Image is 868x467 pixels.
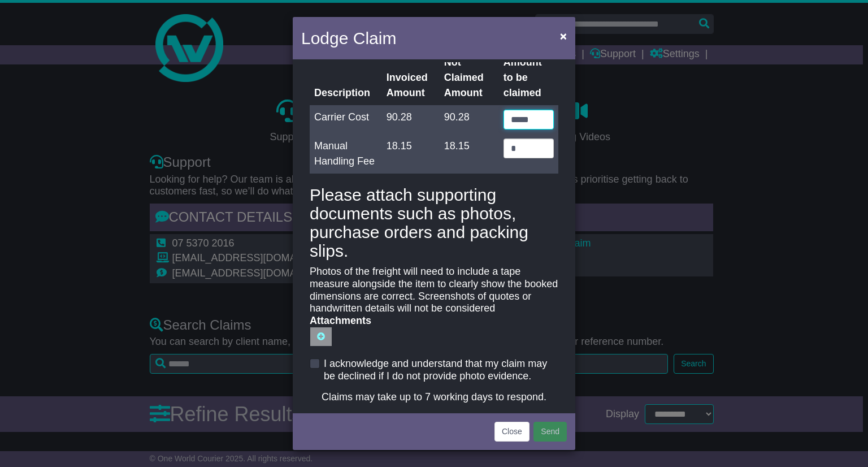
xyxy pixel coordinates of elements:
[554,24,572,47] button: Close
[440,50,499,105] th: Not Claimed Amount
[560,29,567,42] span: ×
[310,391,558,404] div: Claims may take up to 7 working days to respond.
[382,105,440,134] td: 90.28
[310,134,382,174] td: Manual Handling Fee
[310,266,558,314] div: Photos of the freight will need to include a tape measure alongside the item to clearly show the ...
[440,134,499,174] td: 18.15
[533,422,567,442] button: Send
[494,422,530,442] button: Close
[382,50,440,105] th: Invoiced Amount
[301,25,396,51] h4: Lodge Claim
[499,50,558,105] th: Amount to be claimed
[382,134,440,174] td: 18.15
[310,105,382,134] td: Carrier Cost
[310,185,558,260] h4: Please attach supporting documents such as photos, purchase orders and packing slips.
[310,50,382,105] th: Description
[324,358,558,382] label: I acknowledge and understand that my claim may be declined if I do not provide photo evidence.
[440,105,499,134] td: 90.28
[304,315,369,347] label: Attachments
